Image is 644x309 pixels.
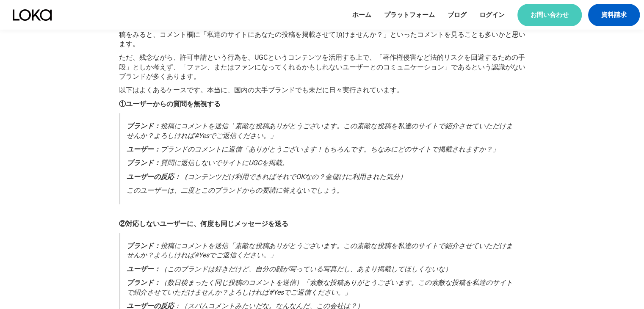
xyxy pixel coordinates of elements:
[127,265,519,274] p: （このブランドは好きだけど、自分の顔が写っている写真だし、あまり掲載してほしくないな）
[352,11,371,19] a: ホーム
[127,173,188,181] strong: ユーザーの反応：（
[127,122,160,130] strong: ブランド：
[127,278,519,297] p: （数日後まったく同じ投稿のコメントを送信）「素敵な投稿ありがとうございます。この素敵な投稿を私達のサイトで紹介させていただけませんか？よろしければ#Yesでご返信ください。」
[119,86,525,95] p: 以下はよくあるケースです。本当に、国内の大手ブランドでも未だに日々実行されています。
[127,159,160,167] strong: ブランド：
[127,265,160,273] strong: ユーザー：
[127,121,519,141] p: 投稿にコメントを送信「素敵な投稿ありがとうございます。この素敵な投稿を私達のサイトで紹介させていただけませんか？よろしければ#Yesでご返信ください。」
[119,100,221,108] strong: ①ユーザーからの質問を無視する
[127,158,519,168] p: 質問に返信しないでサイトにUGCを掲載。
[127,241,519,260] p: 投稿にコメントを送信「素敵な投稿ありがとうございます。この素敵な投稿を私達のサイトで紹介させていただけませんか？よろしければ#Yesでご返信ください。」
[127,242,160,250] strong: ブランド：
[517,4,582,26] a: お問い合わせ
[119,220,288,228] strong: ②対応しないユーザーに、何度も同じメッセージを送る
[127,172,519,182] p: コンテンツだけ利用できればそれでOKなの？金儲けに利用された気分）
[127,186,519,195] p: このユーザーは、二度とこのブランドからの要請に答えないでしょう。
[127,279,160,287] strong: ブランド：
[448,11,467,19] a: ブログ
[127,145,160,153] strong: ユーザー：
[119,53,525,81] p: ただ、残念ながら、許可申請という行為を、UGCというコンテンツを活用する上で、「著作権侵害など法的リスクを回避するための手段」としか考えず、「ファン、またはファンになってくれるかもしれないユーザ...
[479,11,505,19] a: ログイン
[384,11,435,19] a: プラットフォーム
[127,145,519,154] p: ブランドのコメントに返信「ありがとうございます！もちろんです。ちなみにどのサイトで掲載されますか？」
[119,11,525,49] p: UGCの利用許可を取得する方法はいくつかありますが、SNSの機能のDMやコメント、またプロフィールに記載されたメールなどにUGCの利用許可を得るためのメッセージを送り、ユーザーから承諾の返信をも...
[588,4,640,26] a: 資料請求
